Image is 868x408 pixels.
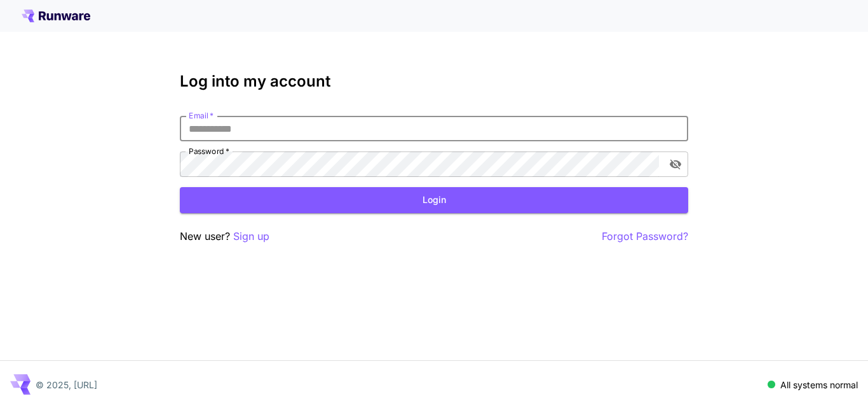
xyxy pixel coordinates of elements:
p: New user? [180,229,269,244]
p: All systems normal [780,378,858,391]
button: Forgot Password? [602,229,688,244]
p: © 2025, [URL] [36,378,97,391]
button: Login [180,187,688,213]
button: toggle password visibility [664,153,687,176]
label: Email [189,110,214,121]
h3: Log into my account [180,73,688,90]
label: Password [189,146,229,157]
button: Sign up [233,229,269,244]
